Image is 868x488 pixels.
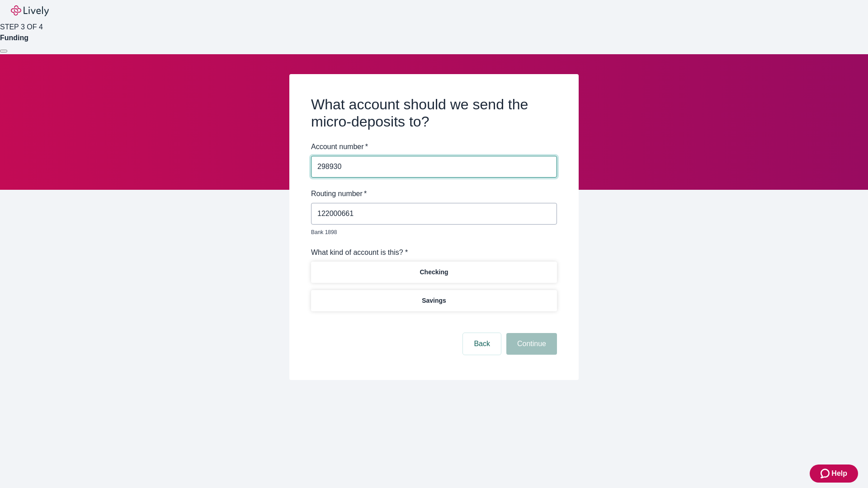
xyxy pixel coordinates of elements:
svg: Zendesk support icon [821,468,831,479]
span: Help [831,468,847,479]
p: Savings [422,296,446,305]
label: Routing number [311,188,367,199]
button: Back [463,333,501,355]
img: Lively [11,5,49,16]
button: Savings [311,290,557,311]
button: Checking [311,262,557,283]
p: Bank 1898 [311,228,551,236]
label: What kind of account is this? * [311,247,408,258]
button: Zendesk support iconHelp [810,465,858,483]
label: Account number [311,141,368,152]
p: Checking [420,267,448,277]
h2: What account should we send the micro-deposits to? [311,96,557,131]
